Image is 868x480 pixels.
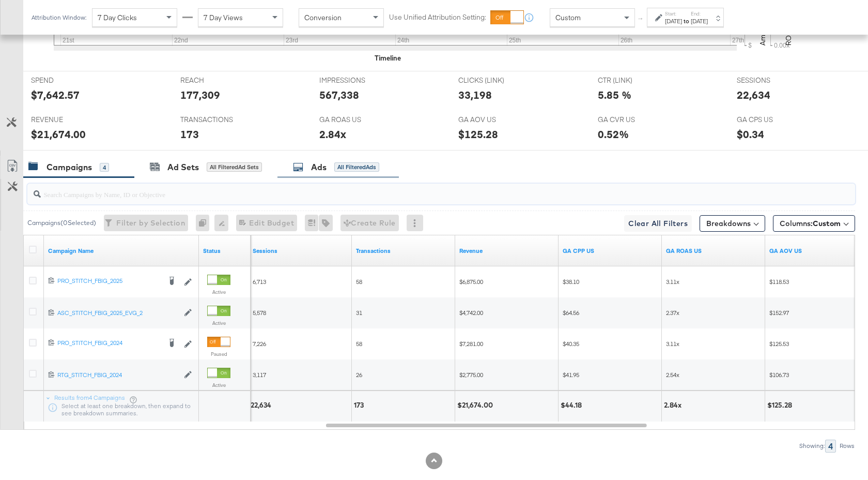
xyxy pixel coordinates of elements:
a: ASC_STITCH_FBIG_2025_EVG_2 [57,309,179,318]
span: 3.11x [666,340,679,348]
span: $118.53 [769,278,789,286]
label: Start: [665,10,682,17]
a: PRO_STITCH_FBIG_2024 [57,339,161,349]
span: IMPRESSIONS [319,76,397,85]
div: [DATE] [665,17,682,25]
span: $106.73 [769,371,789,379]
div: 4 [100,163,109,172]
span: 7 Day Clicks [98,13,137,22]
span: 7 Day Views [204,13,243,22]
button: Columns:Custom [773,215,855,232]
span: REVENUE [31,115,109,125]
a: PRO_STITCH_FBIG_2025 [57,277,161,287]
div: 4 [825,440,836,453]
div: PRO_STITCH_FBIG_2024 [57,339,161,347]
span: Custom [813,219,841,228]
span: 6,713 [253,278,266,286]
div: $125.28 [458,127,498,142]
div: 33,198 [458,87,492,102]
span: ↑ [636,18,646,21]
div: Ad Sets [167,161,199,173]
div: All Filtered Ad Sets [207,162,262,172]
span: REACH [180,76,258,85]
div: 2.84x [664,400,685,410]
div: Rows [839,442,855,449]
span: Custom [555,13,581,22]
div: All Filtered Ads [334,162,379,172]
label: Use Unified Attribution Setting: [389,12,486,22]
span: $152.97 [769,309,789,317]
a: Transactions - The total number of transactions [356,247,451,255]
span: $125.53 [769,340,789,348]
div: [DATE] [691,17,708,25]
a: GA Revenue/GA Transactions [769,247,864,255]
div: 22,634 [251,400,274,410]
span: 58 [356,278,362,286]
span: SESSIONS [737,76,814,85]
text: ROI [784,33,793,46]
div: PRO_STITCH_FBIG_2025 [57,277,161,285]
a: GA Revenue/Spend [666,247,761,255]
span: 5,578 [253,309,266,317]
div: Showing: [799,442,825,449]
div: 177,309 [180,87,220,102]
span: $7,281.00 [459,340,483,348]
span: 7,226 [253,340,266,348]
span: 2.54x [666,371,679,379]
label: Active [207,320,230,326]
div: Timeline [375,53,401,63]
button: Breakdowns [700,215,765,232]
span: Clear All Filters [628,217,688,230]
span: $38.10 [563,278,579,286]
span: 2.37x [666,309,679,317]
span: Columns: [780,218,841,229]
label: Active [207,382,230,388]
span: TRANSACTIONS [180,115,258,125]
strong: to [682,17,691,25]
span: GA CVR US [598,115,675,125]
div: 5.85 % [598,87,631,102]
a: Transaction Revenue - The total sale revenue (excluding shipping and tax) of the transaction [459,247,554,255]
span: CTR (LINK) [598,76,675,85]
div: 22,634 [737,87,770,102]
div: Attribution Window: [31,14,87,21]
div: 0.52% [598,127,629,142]
a: RTG_STITCH_FBIG_2024 [57,371,179,380]
div: 567,338 [319,87,359,102]
div: $7,642.57 [31,87,80,102]
a: Shows the current state of your Ad Campaign. [203,247,246,255]
span: $4,742.00 [459,309,483,317]
span: GA ROAS US [319,115,397,125]
a: Spend/GA Transactions [563,247,658,255]
div: $44.18 [561,400,585,410]
div: $21,674.00 [31,127,86,142]
div: $21,674.00 [457,400,496,410]
input: Search Campaigns by Name, ID or Objective [41,180,780,200]
span: $40.35 [563,340,579,348]
label: Active [207,289,230,295]
div: $125.28 [767,400,795,410]
a: Your campaign name. [48,247,195,255]
a: Sessions - GA Sessions - The total number of sessions [253,247,348,255]
label: End: [691,10,708,17]
div: 173 [354,400,367,410]
button: Clear All Filters [624,215,692,232]
div: 0 [196,215,214,231]
div: Campaigns [47,161,92,173]
label: Paused [207,351,230,357]
div: 173 [180,127,199,142]
div: 2.84x [319,127,346,142]
span: GA AOV US [458,115,536,125]
span: 31 [356,309,362,317]
span: 3,117 [253,371,266,379]
div: $0.34 [737,127,764,142]
span: 3.11x [666,278,679,286]
span: Conversion [304,13,342,22]
span: $2,775.00 [459,371,483,379]
span: $64.56 [563,309,579,317]
span: GA CPS US [737,115,814,125]
span: 26 [356,371,362,379]
span: $41.95 [563,371,579,379]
